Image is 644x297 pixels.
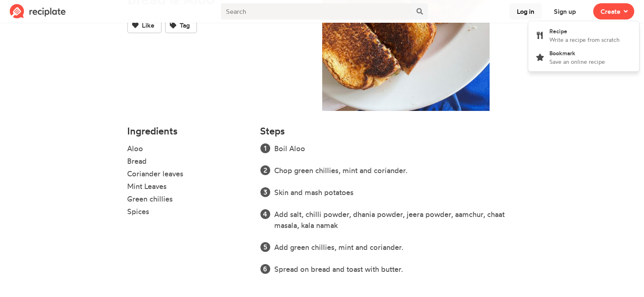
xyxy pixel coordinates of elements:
[274,165,517,176] li: Chop green chillies, mint and coriander.
[274,242,517,253] li: Add green chillies, mint and coriander.
[274,143,517,154] li: Boil Aloo
[127,181,251,193] li: Mint Leaves
[127,193,251,206] li: Green chillies
[549,50,575,56] span: Bookmark
[593,3,634,20] button: Create
[127,206,251,219] li: Spices
[549,36,620,43] span: Write a recipe from scratch
[127,168,251,181] li: Coriander leaves
[142,20,154,30] span: Like
[127,143,251,156] li: Aloo
[127,156,251,168] li: Bread
[274,209,517,231] li: Add salt, chilli powder, dhania powder, jeera powder, aamchur, chaat masala, kala namak
[127,126,251,137] h4: Ingredients
[10,4,66,19] img: Reciplate
[165,17,197,33] button: Tag
[510,3,542,20] button: Log in
[549,28,567,35] span: Recipe
[274,264,517,275] li: Spread on bread and toast with butter.
[274,187,517,198] li: Skin and mash potatoes
[221,3,411,20] input: Search
[546,3,583,20] button: Sign up
[260,126,285,137] h4: Steps
[180,20,190,30] span: Tag
[549,58,605,65] span: Save an online recipe
[601,7,620,16] span: Create
[127,17,162,33] button: Like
